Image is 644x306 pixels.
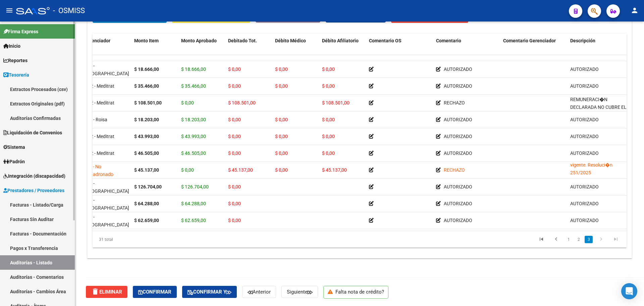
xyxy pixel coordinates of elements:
li: page 2 [574,234,584,245]
span: RECHAZO [444,100,465,105]
span: Comentario OS [369,38,401,43]
button: Eliminar [86,286,127,298]
span: $ 18.666,00 [181,67,206,72]
li: page 1 [563,234,574,245]
button: Siguiente [281,286,318,298]
datatable-header-cell: Descripción [568,34,635,63]
strong: $ 108.501,00 [134,100,162,105]
a: go to first page [535,236,548,243]
datatable-header-cell: Comentario [433,34,500,63]
strong: $ 18.203,00 [134,117,159,122]
span: $ 0,00 [228,117,241,122]
span: Monto Aprobado [181,38,217,43]
span: Reportes [3,57,28,64]
span: AUTORIZADO [570,134,599,139]
datatable-header-cell: Débito Afiliatorio [319,34,366,63]
span: AUTORIZADO [444,201,472,206]
span: AUTORIZADO [444,117,472,122]
span: $ 0,00 [322,134,335,139]
strong: $ 18.666,00 [134,67,159,72]
span: $ 45.137,00 [228,167,253,173]
span: $ 35.466,00 [181,83,206,89]
span: Gerenciador [84,38,110,43]
span: $ 0,00 [275,83,288,89]
span: Inicio [3,42,20,50]
span: Confirmar [138,289,171,295]
span: $ 0,00 [181,167,194,173]
span: Prestadores / Proveedores [3,187,64,194]
strong: $ 64.288,00 [134,201,159,206]
span: $ 64.288,00 [181,201,206,206]
button: Confirmar [133,286,177,298]
span: REMUNERACI�N DECLARADA NO CUBRE EL MINIMO DE APORTES - Grupo familiar sin cobertura al momento de... [570,97,632,163]
span: $ 0,00 [228,150,241,156]
span: AUTORIZADO [570,201,599,206]
span: Integración (discapacidad) [3,172,65,180]
a: go to next page [595,236,607,243]
span: $ 126.704,00 [181,184,209,189]
span: $ 45.137,00 [322,167,347,173]
datatable-header-cell: Debitado Tot. [225,34,272,63]
span: $ 43.993,00 [181,134,206,139]
span: AUTORIZADO [570,117,599,122]
datatable-header-cell: Gerenciador [81,34,131,63]
span: $ 0,00 [228,184,241,189]
span: AUTORIZADO [570,184,599,189]
span: RECHAZO [444,167,465,173]
span: Firma Express [3,28,38,35]
span: $ 0,00 [275,117,288,122]
span: M02 - Meditrat [84,134,114,139]
button: Anterior [242,286,276,298]
span: Sistema [3,143,25,151]
div: Open Intercom Messenger [621,283,637,299]
span: AUTORIZADO [444,134,472,139]
span: $ 108.501,00 [228,100,256,105]
strong: $ 62.659,00 [134,218,159,223]
span: AUTORIZADO [570,67,599,72]
span: $ 0,00 [181,100,194,105]
span: $ 18.203,00 [181,117,206,122]
span: $ 0,00 [275,150,288,156]
span: $ 0,00 [322,117,335,122]
a: 3 [585,236,593,243]
span: Siguiente [287,289,313,295]
mat-icon: menu [5,6,13,14]
strong: $ 126.704,00 [134,184,162,189]
span: AUTORIZADO [570,218,599,223]
a: 1 [565,236,573,243]
span: R01 - Roisa [84,117,107,122]
datatable-header-cell: Débito Médico [272,34,319,63]
span: M02 - Meditrat [84,100,114,105]
span: AUTORIZADO [444,218,472,223]
span: AUTORIZADO [444,150,472,156]
span: $ 46.505,00 [181,150,206,156]
div: 31 total [93,231,198,248]
span: Confirmar y [187,289,231,295]
strong: $ 35.466,00 [134,83,159,89]
span: $ 0,00 [228,201,241,206]
span: $ 0,00 [322,150,335,156]
mat-icon: delete [91,288,99,296]
span: $ 0,00 [228,67,241,72]
span: Monto Item [134,38,159,43]
span: AUTORIZADO [570,83,599,89]
strong: $ 46.505,00 [134,150,159,156]
datatable-header-cell: Comentario OS [366,34,433,63]
span: AUTORIZADO [444,184,472,189]
span: Z98 - No empadronado [84,164,113,177]
datatable-header-cell: Monto Item [131,34,178,63]
span: Comentario [436,38,461,43]
span: $ 0,00 [322,83,335,89]
a: go to last page [609,236,622,243]
span: $ 0,00 [228,134,241,139]
span: Débito Médico [275,38,306,43]
strong: $ 43.993,00 [134,134,159,139]
span: Comentario Gerenciador [503,38,556,43]
span: $ 0,00 [275,134,288,139]
span: Débito Afiliatorio [322,38,359,43]
span: $ 0,00 [228,83,241,89]
span: $ 0,00 [275,67,288,72]
mat-icon: person [631,6,639,14]
span: Descripción [570,38,595,43]
span: $ 0,00 [322,67,335,72]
